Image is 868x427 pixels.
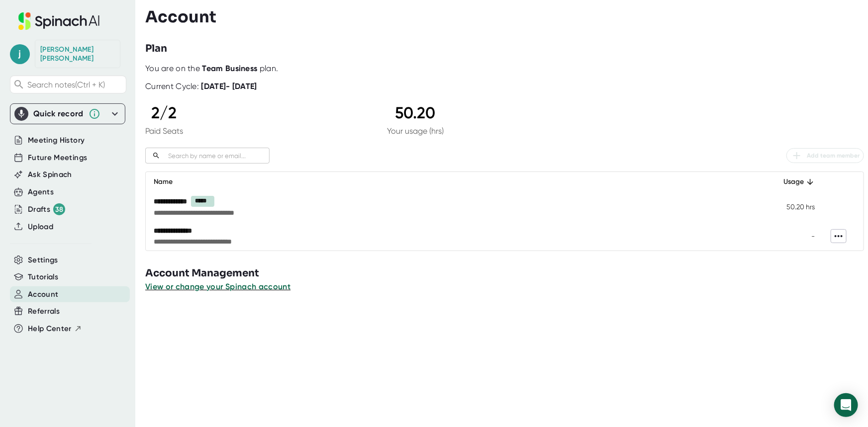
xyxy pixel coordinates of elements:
[164,150,270,162] input: Search by name or email...
[834,393,858,417] div: Open Intercom Messenger
[786,148,864,163] button: Add team member
[387,103,444,122] div: 50.20
[763,222,823,251] td: -
[28,255,58,266] button: Settings
[28,306,60,317] button: Referrals
[53,203,65,215] div: 38
[771,176,815,188] div: Usage
[202,64,258,73] b: Team Business
[791,150,860,162] span: Add team member
[145,41,167,56] h3: Plan
[154,176,755,188] div: Name
[28,221,53,233] button: Upload
[33,109,84,119] div: Quick record
[10,44,30,64] span: j
[145,103,183,122] div: 2 / 2
[28,186,54,198] button: Agents
[14,104,121,124] div: Quick record
[28,289,58,300] button: Account
[40,45,115,63] div: Joan Gonzalez
[201,82,257,91] b: [DATE] - [DATE]
[145,266,868,281] h3: Account Management
[145,7,216,26] h3: Account
[763,192,823,221] td: 50.20 hrs
[145,82,257,91] div: Current Cycle:
[28,323,82,335] button: Help Center
[28,203,65,215] button: Drafts 38
[28,169,72,180] button: Ask Spinach
[28,323,72,335] span: Help Center
[28,271,58,283] button: Tutorials
[28,135,85,146] button: Meeting History
[145,126,183,136] div: Paid Seats
[145,282,290,291] span: View or change your Spinach account
[28,203,65,215] div: Drafts
[145,281,290,293] button: View or change your Spinach account
[145,64,864,74] div: You are on the plan.
[387,126,444,136] div: Your usage (hrs)
[27,80,105,89] span: Search notes (Ctrl + K)
[28,152,87,164] button: Future Meetings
